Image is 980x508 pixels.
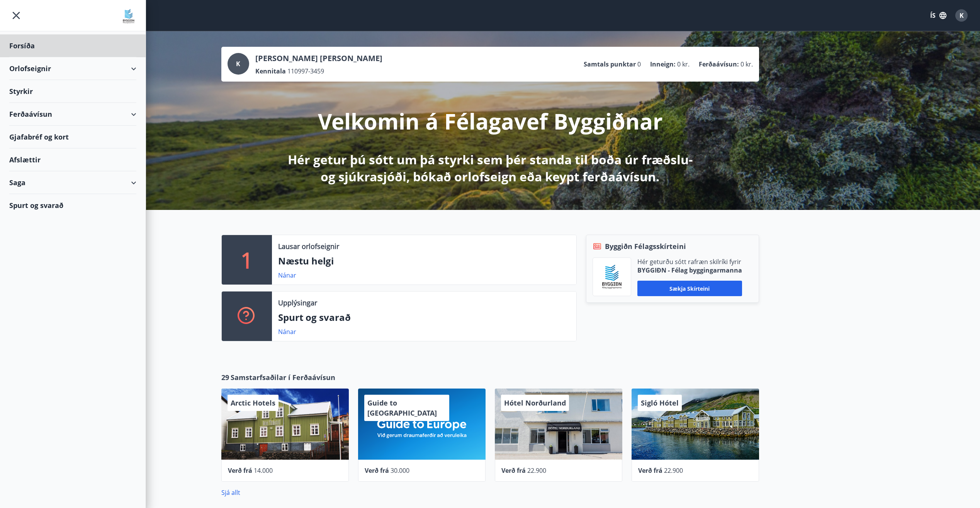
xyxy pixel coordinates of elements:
[9,171,136,194] div: Saga
[637,60,641,68] span: 0
[286,151,694,185] p: Hér getur þú sótt um þá styrki sem þér standa til boða úr fræðslu- og sjúkrasjóði, bókað orlofsei...
[952,6,971,25] button: K
[960,11,964,20] span: K
[501,466,526,475] span: Verð frá
[584,60,636,68] p: Samtals punktar
[278,298,317,308] p: Upplýsingar
[9,148,136,171] div: Afslættir
[527,466,546,475] span: 22.900
[278,311,570,324] p: Spurt og svarað
[637,266,742,274] p: BYGGIÐN - Félag byggingarmanna
[637,281,742,296] button: Sækja skírteini
[638,466,662,475] span: Verð frá
[599,264,625,290] img: BKlGVmlTW1Qrz68WFGMFQUcXHWdQd7yePWMkvn3i.png
[278,241,339,251] p: Lausar orlofseignir
[231,372,335,382] span: Samstarfsaðilar í Ferðaávísun
[9,34,136,57] div: Forsíða
[641,398,679,407] span: Sigló Hótel
[9,9,23,22] button: menu
[254,466,273,475] span: 14.000
[231,398,275,407] span: Arctic Hotels
[699,60,739,68] p: Ferðaávísun :
[9,126,136,148] div: Gjafabréf og kort
[318,106,662,136] p: Velkomin á Félagavef Byggiðnar
[236,60,240,68] span: K
[241,245,253,274] p: 1
[367,398,437,418] span: Guide to [GEOGRAPHIC_DATA]
[121,9,136,24] img: union_logo
[391,466,409,475] span: 30.000
[278,254,570,268] p: Næstu helgi
[9,80,136,103] div: Styrkir
[365,466,389,475] span: Verð frá
[9,194,136,216] div: Spurt og svarað
[221,372,229,382] span: 29
[926,9,951,22] button: ÍS
[255,67,286,75] p: Kennitala
[664,466,683,475] span: 22.900
[228,466,252,475] span: Verð frá
[677,60,690,68] span: 0 kr.
[278,327,296,336] a: Nánar
[504,398,566,407] span: Hótel Norðurland
[255,53,382,64] p: [PERSON_NAME] [PERSON_NAME]
[9,103,136,126] div: Ferðaávísun
[287,67,324,75] span: 110997-3459
[221,488,240,497] a: Sjá allt
[278,271,296,280] a: Nánar
[650,60,676,68] p: Inneign :
[741,60,753,68] span: 0 kr.
[637,257,742,266] p: Hér geturðu sótt rafræn skilríki fyrir
[9,57,136,80] div: Orlofseignir
[605,241,686,251] span: Byggiðn Félagsskírteini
